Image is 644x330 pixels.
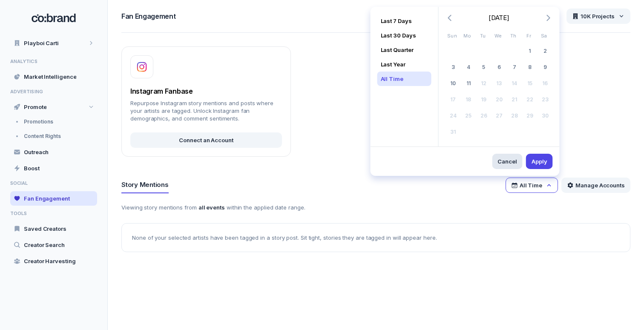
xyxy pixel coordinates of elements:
[377,28,431,43] div: Select Date Range
[492,108,507,123] div: 27
[446,108,461,123] div: 24
[542,112,549,119] span: 30
[130,99,282,122] span: Repurpose Instagram story mentions and posts where your artists are tagged. Unlock Instagram fan ...
[492,76,507,91] div: 13
[377,72,431,86] div: Select Date Range
[538,60,553,75] div: 9
[130,87,282,96] span: Instagram Fanbase
[476,76,492,91] div: 12
[480,33,486,39] span: Tu
[10,238,97,252] a: Creator Search
[542,80,548,87] span: 16
[476,60,492,75] div: 5
[24,133,61,140] span: Content Rights
[520,181,542,189] span: All Time
[24,39,59,47] span: Playboi Carti
[538,43,553,59] div: 2
[561,178,630,193] button: Manage Accounts
[544,14,553,22] div: Next Month
[480,112,487,119] span: 26
[581,12,615,20] span: 10K Projects
[492,60,507,75] div: 6
[381,32,416,39] span: Last 30 Days
[10,161,97,175] a: Boost
[179,136,233,144] span: Connect an Account
[10,145,97,159] a: Outreach
[24,118,53,125] span: Promotions
[496,80,502,87] span: 13
[526,96,533,103] span: 22
[476,108,492,123] div: 26
[492,92,507,107] div: 20
[446,124,461,140] div: 31
[466,80,471,87] span: 11
[538,108,553,123] div: 30
[512,80,517,87] span: 14
[526,154,553,169] button: Apply
[377,57,431,72] div: Select Date Range
[121,177,169,193] div: tab
[381,17,412,25] span: Last 7 Days
[10,59,97,64] span: ANALYTICS
[497,158,517,165] span: Cancel
[446,92,461,107] div: 17
[466,96,471,103] span: 18
[511,112,518,119] span: 28
[450,129,456,135] span: 31
[543,48,547,55] span: 2
[10,129,97,143] a: Content Rights
[10,69,97,84] a: Market Intelligence
[450,96,456,103] span: 17
[24,195,70,202] span: Fan Engagement
[24,225,66,232] span: Saved Creators
[465,112,471,119] span: 25
[10,191,97,206] a: Fan Engagement
[10,89,97,95] span: ADVERTISING
[10,115,97,129] a: Promotions
[543,64,547,71] span: 9
[451,64,455,71] span: 3
[10,221,97,236] a: Saved Creators
[513,64,516,71] span: 7
[24,241,65,249] span: Creator Search
[529,48,531,55] span: 1
[494,33,502,39] span: We
[507,60,522,75] div: 7
[10,254,97,268] a: Creator Harvesting
[522,92,538,107] div: 22
[507,76,522,91] div: 14
[461,92,476,107] div: 18
[446,60,461,75] div: 3
[446,76,461,91] div: 10
[528,64,532,71] span: 8
[541,33,547,39] span: Sa
[575,181,625,189] span: Manage Accounts
[527,80,532,87] span: 15
[489,14,509,22] span: [DATE]
[522,43,538,59] div: 1
[507,108,522,123] div: 28
[492,154,523,169] button: Cancel
[496,96,503,103] span: 20
[497,64,501,71] span: 6
[461,108,476,123] div: 25
[381,60,405,68] span: Last Year
[377,43,431,57] div: Select Date Range
[24,148,49,156] span: Outreach
[24,257,76,265] span: Creator Harvesting
[481,80,486,87] span: 12
[476,92,492,107] div: 19
[24,73,76,80] span: Market Intelligence
[512,96,517,103] span: 21
[10,181,97,186] span: SOCIAL
[538,76,553,91] div: 16
[24,164,40,172] span: Boost
[522,108,538,123] div: 29
[198,204,225,211] span: all events
[481,96,486,103] span: 19
[538,92,553,107] div: 23
[377,14,431,28] div: Select Date Range
[381,46,414,54] span: Last Quarter
[10,211,97,216] span: TOOLS
[450,80,456,87] span: 10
